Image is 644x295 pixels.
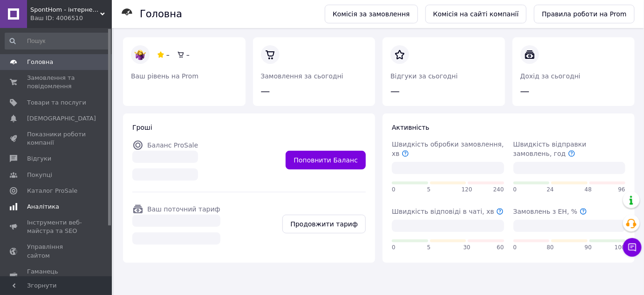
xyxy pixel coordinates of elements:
span: Інструменти веб-майстра та SEO [27,218,86,235]
span: 48 [585,186,592,194]
a: Поповнити Баланс [286,151,366,169]
span: 240 [493,186,504,194]
span: Аналітика [27,203,59,211]
a: Правила роботи на Prom [534,5,635,23]
span: SpontHom - інтернет магазин для дому та всієї сім'ї [30,6,100,14]
span: Товари та послуги [27,98,86,107]
span: 120 [462,186,473,194]
span: Головна [27,58,53,66]
span: Замовлень з ЕН, % [514,208,587,215]
span: Каталог ProSale [27,187,77,195]
h1: Головна [140,8,182,20]
span: Гаманець компанії [27,267,86,284]
span: 80 [547,244,554,252]
a: Комісія за замовлення [325,5,418,23]
div: Ваш ID: 4006510 [30,14,112,22]
span: 0 [514,244,517,252]
span: Відгуки [27,155,51,163]
span: Покупці [27,171,52,179]
span: Швидкість обробки замовлення, хв [392,140,504,157]
button: Чат з покупцем [623,238,642,257]
span: Активність [392,124,430,131]
span: Замовлення та повідомлення [27,74,86,91]
span: 5 [427,244,431,252]
span: – [166,51,170,58]
span: Швидкість відправки замовлень, год [514,140,587,157]
span: 0 [392,186,396,194]
span: Показники роботи компанії [27,130,86,147]
span: Ваш поточний тариф [147,205,220,213]
span: 60 [497,244,504,252]
span: 30 [463,244,470,252]
span: 0 [514,186,517,194]
span: Управління сайтом [27,243,86,260]
span: – [186,51,190,58]
span: Гроші [132,124,152,131]
span: 100 [615,244,625,252]
span: Швидкість відповіді в чаті, хв [392,208,504,215]
span: 5 [427,186,431,194]
a: Продовжити тариф [282,215,366,233]
a: Комісія на сайті компанії [425,5,527,23]
span: 96 [618,186,625,194]
span: 90 [585,244,592,252]
span: Баланс ProSale [147,141,198,149]
input: Пошук [5,33,110,49]
span: [DEMOGRAPHIC_DATA] [27,114,96,123]
span: 0 [392,244,396,252]
span: 24 [547,186,554,194]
